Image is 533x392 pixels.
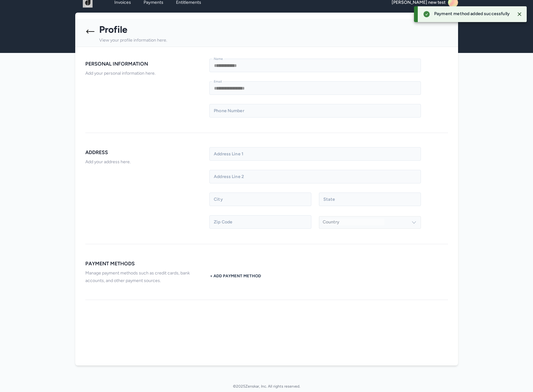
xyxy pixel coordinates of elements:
[214,56,225,61] label: Name
[434,11,510,17] span: Payment method added successfully
[85,148,200,157] h2: ADDRESS
[319,216,421,229] button: Country
[209,269,262,282] button: + Add Payment Method
[85,269,200,285] p: Manage payment methods such as credit cards, bank accounts, and other payment sources.
[214,79,224,84] label: Email
[515,9,524,19] button: Close
[85,158,200,166] p: Add your address here.
[99,24,196,35] h1: Profile
[85,60,200,68] h2: PERSONAL INFORMATION
[85,70,200,77] p: Add your personal information here.
[85,259,200,268] h2: PAYMENT METHODS
[65,381,468,392] div: © 2025 Zenskar, Inc. All rights reserved.
[99,37,167,44] p: View your profile information here.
